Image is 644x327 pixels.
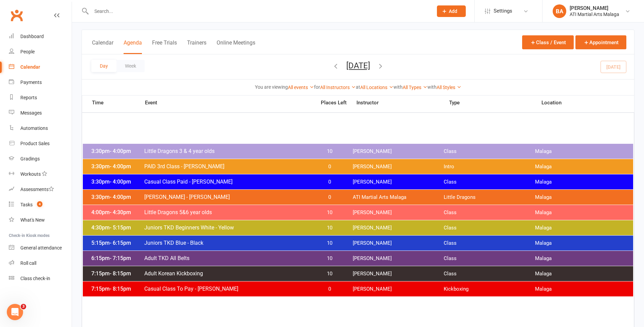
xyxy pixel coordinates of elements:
[444,255,535,262] span: Class
[124,39,142,54] button: Agenda
[9,240,72,256] a: General attendance kiosk mode
[494,3,512,19] span: Settings
[90,286,144,292] span: 7:15pm
[444,148,535,155] span: Class
[144,148,312,154] span: Little Dragons 3 & 4 year olds
[144,163,312,170] span: PAID 3rd Class - [PERSON_NAME]
[553,4,566,18] div: BA
[110,178,131,185] span: - 4:00pm
[320,85,356,90] a: All Instructors
[535,255,626,262] span: Malaga
[92,39,113,54] button: Calendar
[144,194,312,200] span: [PERSON_NAME] - [PERSON_NAME]
[288,85,314,90] a: All events
[110,194,131,200] span: - 4:00pm
[353,209,444,216] span: [PERSON_NAME]
[449,8,457,14] span: Add
[90,224,144,231] span: 4:30pm
[110,148,131,154] span: - 4:00pm
[570,11,619,17] div: ATI Martial Arts Malaga
[393,84,403,90] strong: with
[312,209,348,216] span: 10
[20,187,54,192] div: Assessments
[444,286,535,292] span: Kickboxing
[444,163,535,170] span: Intro
[9,29,72,44] a: Dashboard
[9,212,72,228] a: What's New
[20,276,50,281] div: Class check-in
[110,270,131,277] span: - 8:15pm
[8,7,25,24] a: Clubworx
[403,85,427,90] a: All Types
[9,105,72,121] a: Messages
[144,286,312,292] span: Casual Class To Pay - [PERSON_NAME]
[312,163,348,170] span: 0
[314,84,320,90] strong: for
[20,202,33,207] div: Tasks
[535,148,626,155] span: Malaga
[353,179,444,185] span: [PERSON_NAME]
[90,240,144,246] span: 5:15pm
[144,255,312,261] span: Adult TKD All Belts
[20,80,42,85] div: Payments
[9,121,72,136] a: Automations
[535,163,626,170] span: Malaga
[90,163,144,170] span: 3:30pm
[20,125,48,131] div: Automations
[444,179,535,185] span: Class
[20,156,40,161] div: Gradings
[353,271,444,277] span: [PERSON_NAME]
[312,179,348,185] span: 0
[535,225,626,231] span: Malaga
[145,100,316,106] span: Event
[353,148,444,155] span: [PERSON_NAME]
[312,148,348,155] span: 10
[312,225,348,231] span: 10
[535,271,626,277] span: Malaga
[90,100,145,108] span: Time
[7,304,23,320] iframe: Intercom live chat
[312,255,348,262] span: 10
[9,75,72,90] a: Payments
[535,194,626,201] span: Malaga
[110,224,131,231] span: - 5:15pm
[444,240,535,246] span: Class
[535,179,626,185] span: Malaga
[20,245,62,251] div: General attendance
[535,240,626,246] span: Malaga
[90,194,144,200] span: 3:30pm
[444,271,535,277] span: Class
[144,224,312,231] span: Juniors TKD Beginners White - Yellow
[144,240,312,246] span: Juniors TKD Blue - Black
[353,194,444,201] span: ATI Martial Arts Malaga
[110,286,131,292] span: - 8:15pm
[110,240,131,246] span: - 6:15pm
[353,240,444,246] span: [PERSON_NAME]
[20,260,36,266] div: Roll call
[20,49,35,54] div: People
[444,225,535,231] span: Class
[152,39,177,54] button: Free Trials
[570,5,619,11] div: [PERSON_NAME]
[575,35,626,49] button: Appointment
[90,178,144,185] span: 3:30pm
[89,6,428,16] input: Search...
[20,95,37,100] div: Reports
[360,85,393,90] a: All Locations
[9,44,72,59] a: People
[20,171,41,177] div: Workouts
[9,197,72,212] a: Tasks 4
[353,225,444,231] span: [PERSON_NAME]
[144,178,312,185] span: Casual Class Paid - [PERSON_NAME]
[20,217,45,223] div: What's New
[110,209,131,216] span: - 4:30pm
[20,64,40,70] div: Calendar
[9,90,72,105] a: Reports
[346,61,370,70] button: [DATE]
[437,85,461,90] a: All Styles
[90,255,144,261] span: 6:15pm
[449,100,541,105] span: Type
[21,304,26,309] span: 3
[427,84,437,90] strong: with
[9,151,72,167] a: Gradings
